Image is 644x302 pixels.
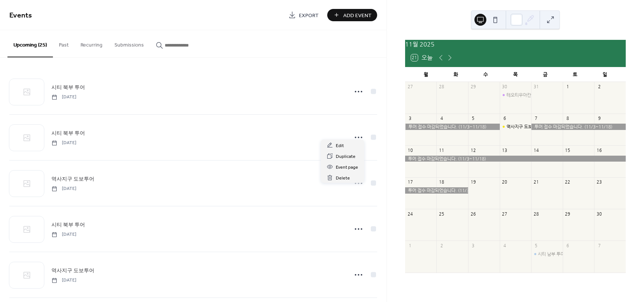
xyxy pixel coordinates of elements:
span: Edit [336,142,344,150]
span: [DATE] [51,277,76,284]
div: 6 [502,116,508,121]
div: 토 [560,67,590,82]
button: Submissions [108,30,150,57]
span: [DATE] [51,231,76,238]
div: 13 [502,147,508,153]
div: 15 [565,147,571,153]
div: 투어 접수 마감되었습니다. (11/3~11/18) [531,124,626,130]
span: [DATE] [51,185,76,192]
div: 테오티우아칸&열기구 투어 [506,92,556,98]
a: 역사지구 도보투어 [51,175,94,183]
div: 30 [596,211,602,217]
div: 25 [439,211,444,217]
div: 16 [596,147,602,153]
div: 역사지구 도보투어 [500,124,531,130]
div: 9 [596,116,602,121]
div: 30 [502,84,508,90]
div: 27 [407,84,413,90]
span: 시티 북부 투어 [51,84,85,92]
div: 7 [596,243,602,248]
span: Event page [336,163,358,171]
div: 5 [470,116,476,121]
span: Delete [336,174,350,182]
a: 시티 북부 투어 [51,129,85,137]
span: 시티 북부 투어 [51,130,85,137]
button: Add Event [327,9,377,21]
div: 27 [502,211,508,217]
div: 24 [407,211,413,217]
div: 5 [533,243,539,248]
div: 21 [533,179,539,185]
div: 28 [533,211,539,217]
div: 7 [533,116,539,121]
a: Export [283,9,324,21]
span: Export [299,12,319,19]
span: [DATE] [51,94,76,101]
div: 23 [596,179,602,185]
div: 14 [533,147,539,153]
div: 투어 접수 마감되었습니다. (11/3~11/18) [405,124,500,130]
div: 3 [407,116,413,121]
span: 역사지구 도보투어 [51,267,94,275]
div: 1 [565,84,571,90]
div: 18 [439,179,444,185]
div: 시티 남부 투어 [531,251,563,257]
div: 역사지구 도보투어 [506,124,540,130]
div: 20 [502,179,508,185]
div: 투어 접수 마감되었습니다. (11/3~11/18) [405,156,626,162]
div: 6 [565,243,571,248]
div: 11 [439,147,444,153]
a: 시티 북부 투어 [51,83,85,92]
div: 29 [565,211,571,217]
div: 화 [441,67,471,82]
div: 12 [470,147,476,153]
div: 22 [565,179,571,185]
div: 2 [439,243,444,248]
div: 11월 2025 [405,40,626,49]
div: 26 [470,211,476,217]
div: 월 [411,67,441,82]
div: 수 [471,67,501,82]
button: Past [53,30,75,57]
span: Add Event [343,12,372,19]
div: 17 [407,179,413,185]
div: 28 [439,84,444,90]
div: 8 [565,116,571,121]
div: 29 [470,84,476,90]
div: 3 [470,243,476,248]
a: 시티 북부 투어 [51,220,85,229]
div: 1 [407,243,413,248]
div: 일 [590,67,620,82]
div: 4 [502,243,508,248]
div: 19 [470,179,476,185]
div: 4 [439,116,444,121]
button: 21오늘 [408,53,435,63]
span: Duplicate [336,153,356,160]
div: 투어 접수 마감되었습니다. (11/3~11/18) [405,187,468,194]
div: 목 [501,67,530,82]
span: 시티 북부 투어 [51,221,85,229]
div: 2 [596,84,602,90]
button: Upcoming (25) [7,30,53,57]
div: 10 [407,147,413,153]
a: 역사지구 도보투어 [51,266,94,275]
div: 금 [530,67,560,82]
span: 역사지구 도보투어 [51,175,94,183]
div: 테오티우아칸&열기구 투어 [500,92,531,98]
span: Events [9,8,32,23]
span: [DATE] [51,140,76,146]
div: 시티 남부 투어 [538,251,565,257]
div: 31 [533,84,539,90]
button: Recurring [75,30,108,57]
